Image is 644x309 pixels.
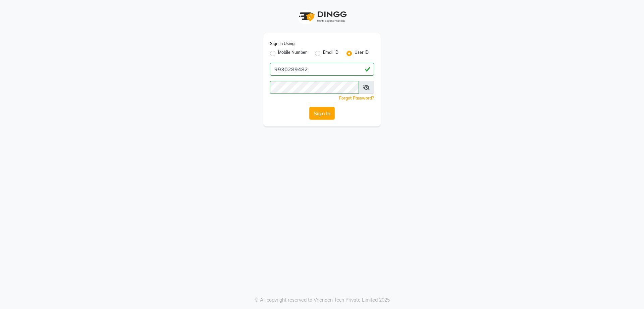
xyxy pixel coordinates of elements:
a: Forgot Password? [339,95,374,101]
input: Username [270,81,359,94]
img: logo1.svg [295,7,349,27]
label: Sign In Using: [270,41,296,47]
label: Email ID [323,49,338,57]
label: User ID [355,49,369,57]
label: Mobile Number [278,49,307,57]
button: Sign In [309,107,335,120]
input: Username [270,63,374,76]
